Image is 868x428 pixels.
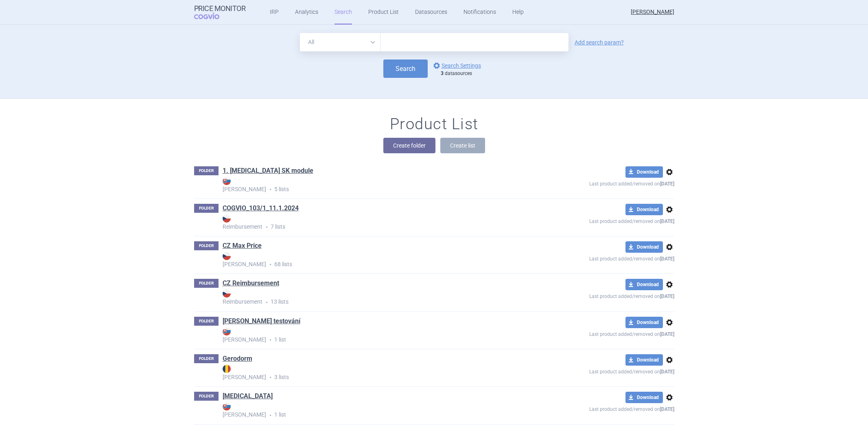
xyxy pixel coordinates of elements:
[223,279,279,289] h1: CZ Reimbursement
[223,392,273,402] h1: Humira
[223,177,530,194] p: 5 lists
[625,166,663,178] button: Download
[660,406,674,412] strong: [DATE]
[390,115,479,134] h1: Product List
[223,214,530,230] strong: Reimbursement
[223,402,530,418] strong: [PERSON_NAME]
[194,241,219,250] p: FOLDER
[194,204,219,213] p: FOLDER
[223,327,231,335] img: SK
[223,166,313,175] a: 1. [MEDICAL_DATA] SK module
[223,402,530,419] p: 1 list
[223,252,530,267] strong: [PERSON_NAME]
[223,354,252,365] h1: Gerodorm
[266,336,274,344] i: •
[441,71,485,77] div: datasources
[223,327,530,343] strong: [PERSON_NAME]
[223,289,530,305] strong: Reimbursement
[223,279,279,288] a: CZ Reimbursement
[223,177,231,185] img: SK
[223,252,231,260] img: CZ
[223,166,313,177] h1: 1. Humira SK module
[625,279,663,290] button: Download
[194,166,219,175] p: FOLDER
[223,204,299,213] a: COGVIO_103/1_11.1.2024
[223,365,530,382] p: 3 lists
[266,373,274,382] i: •
[223,214,231,223] img: CZ
[660,331,674,337] strong: [DATE]
[194,354,219,363] p: FOLDER
[660,218,674,224] strong: [DATE]
[223,392,273,401] a: [MEDICAL_DATA]
[432,61,481,71] a: Search Settings
[660,256,674,262] strong: [DATE]
[223,289,231,298] img: CZ
[625,204,663,215] button: Download
[530,328,674,338] p: Last product added/removed on
[223,177,530,192] strong: [PERSON_NAME]
[660,293,674,299] strong: [DATE]
[660,369,674,375] strong: [DATE]
[266,185,274,194] i: •
[194,4,246,13] strong: Price Monitor
[223,317,300,327] h1: Eli testování
[530,253,674,263] p: Last product added/removed on
[194,392,219,401] p: FOLDER
[530,366,674,376] p: Last product added/removed on
[530,215,674,225] p: Last product added/removed on
[266,260,274,269] i: •
[223,365,530,380] strong: [PERSON_NAME]
[223,252,530,269] p: 68 lists
[223,327,530,344] p: 1 list
[223,241,262,250] a: CZ Max Price
[266,411,274,419] i: •
[575,40,624,45] a: Add search param?
[194,317,219,326] p: FOLDER
[223,354,252,363] a: Gerodorm
[625,392,663,403] button: Download
[223,214,530,231] p: 7 lists
[223,402,231,410] img: SK
[223,317,300,326] a: [PERSON_NAME] testování
[530,290,674,300] p: Last product added/removed on
[223,365,231,373] img: RO
[223,289,530,306] p: 13 lists
[383,138,435,153] button: Create folder
[383,60,428,78] button: Search
[441,71,444,76] strong: 3
[530,178,674,188] p: Last product added/removed on
[660,181,674,187] strong: [DATE]
[194,13,231,19] span: COGVIO
[194,279,219,288] p: FOLDER
[440,138,485,153] button: Create list
[262,223,271,231] i: •
[194,4,246,20] a: Price MonitorCOGVIO
[530,403,674,413] p: Last product added/removed on
[625,317,663,328] button: Download
[223,204,299,214] h1: COGVIO_103/1_11.1.2024
[625,241,663,253] button: Download
[262,298,271,307] i: •
[223,241,262,252] h1: CZ Max Price
[625,354,663,366] button: Download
